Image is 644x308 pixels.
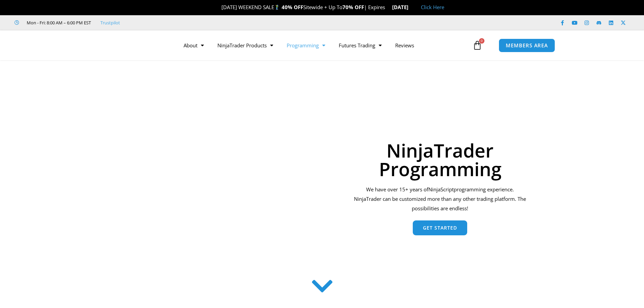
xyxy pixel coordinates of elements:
[409,5,414,10] img: 🏭
[126,96,322,266] img: programming 1 | Affordable Indicators – NinjaTrader
[354,186,526,212] span: programming experience. NinjaTrader can be customized more than any other trading platform. The p...
[392,4,414,10] strong: [DATE]
[423,226,457,230] span: Get Started
[385,5,390,10] img: ⌛
[352,185,528,213] div: We have over 15+ years of
[421,4,444,10] a: Click Here
[506,43,548,48] span: MEMBERS AREA
[214,4,392,10] span: [DATE] WEEKEND SALE Sitewide + Up To | Expires
[80,33,152,57] img: LogoAI | Affordable Indicators – NinjaTrader
[177,38,471,53] nav: Menu
[177,38,211,53] a: About
[275,5,280,10] img: 🏌️‍♂️
[342,4,364,10] strong: 70% OFF
[100,19,120,27] a: Trustpilot
[388,38,421,53] a: Reviews
[211,38,280,53] a: NinjaTrader Products
[352,141,528,178] h1: NinjaTrader Programming
[280,38,332,53] a: Programming
[462,35,492,55] a: 0
[479,38,484,44] span: 0
[332,38,388,53] a: Futures Trading
[413,220,467,235] a: Get Started
[428,186,454,193] span: NinjaScript
[25,19,91,27] span: Mon - Fri: 8:00 AM – 6:00 PM EST
[282,4,303,10] strong: 40% OFF
[216,5,221,10] img: 🎉
[499,39,555,52] a: MEMBERS AREA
